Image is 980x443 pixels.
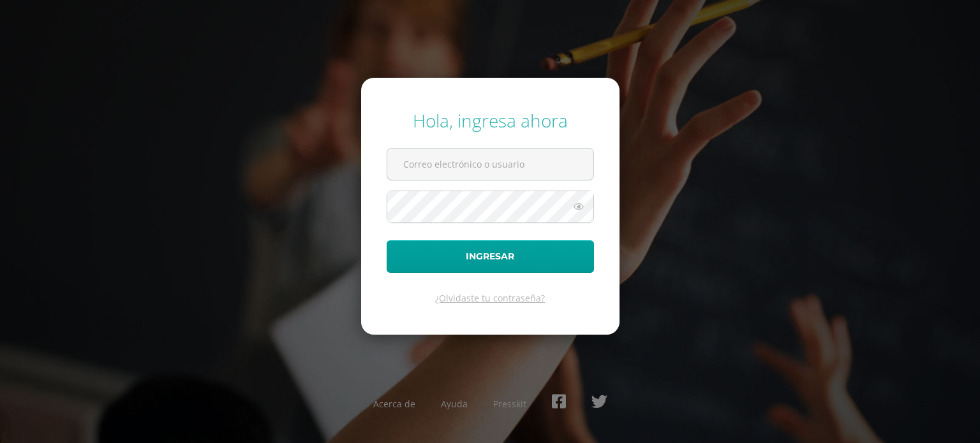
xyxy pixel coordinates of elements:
input: Correo electrónico o usuario [387,149,593,180]
button: Ingresar [387,240,594,273]
a: Presskit [493,398,526,410]
div: Hola, ingresa ahora [387,108,594,133]
a: Acerca de [373,398,415,410]
a: ¿Olvidaste tu contraseña? [435,292,545,304]
a: Ayuda [441,398,468,410]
